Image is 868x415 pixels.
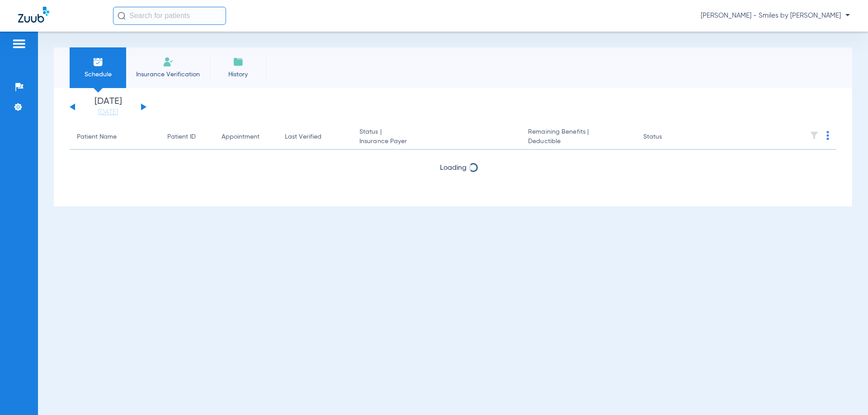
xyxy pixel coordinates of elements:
[133,70,203,79] span: Insurance Verification
[93,56,104,67] img: Schedule
[118,12,126,20] img: Search Icon
[636,125,697,150] th: Status
[359,137,514,146] span: Insurance Payer
[163,56,174,67] img: Manual Insurance Verification
[826,131,829,140] img: group-dot-blue.svg
[12,38,26,49] img: hamburger-icon
[81,97,135,117] li: [DATE]
[167,132,207,142] div: Patient ID
[18,7,49,23] img: Zuub Logo
[217,70,259,79] span: History
[113,7,226,25] input: Search for patients
[285,132,345,142] div: Last Verified
[810,131,819,140] img: filter.svg
[440,164,467,172] span: Loading
[233,56,244,67] img: History
[167,132,196,142] div: Patient ID
[222,132,270,142] div: Appointment
[222,132,259,142] div: Appointment
[285,132,321,142] div: Last Verified
[521,125,636,150] th: Remaining Benefits |
[77,132,153,142] div: Patient Name
[81,108,135,117] a: [DATE]
[77,132,117,142] div: Patient Name
[701,11,850,20] span: [PERSON_NAME] - Smiles by [PERSON_NAME]
[528,137,628,146] span: Deductible
[76,70,119,79] span: Schedule
[352,125,521,150] th: Status |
